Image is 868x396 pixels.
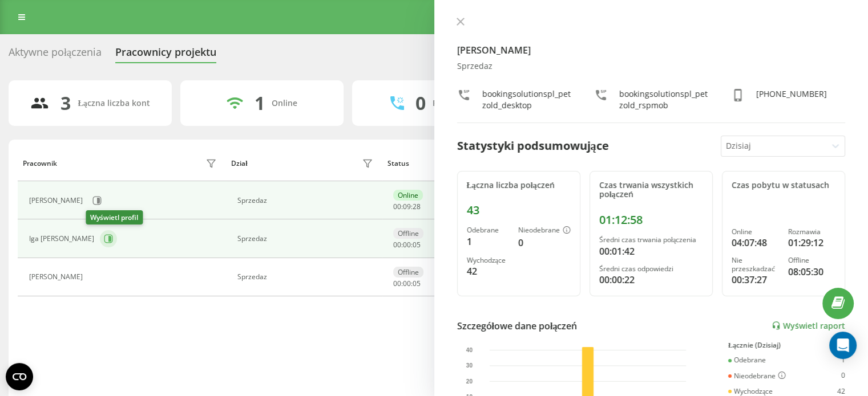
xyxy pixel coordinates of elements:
text: 40 [466,347,473,353]
div: 00:00:22 [599,273,703,287]
div: Online [732,228,779,236]
div: Pracownik [23,160,57,168]
div: [PERSON_NAME] [29,273,86,281]
div: 3 [60,92,71,114]
div: Statystyki podsumowujące [457,137,609,154]
span: 00 [403,240,411,250]
div: 1 [255,92,265,114]
div: Sprzedaz [237,197,376,205]
div: Open Intercom Messenger [829,332,857,359]
div: Iga [PERSON_NAME] [29,235,97,243]
div: 43 [467,203,571,217]
div: 0 [415,92,426,114]
div: [PERSON_NAME] [29,197,86,205]
div: Rozmawiają [433,99,478,108]
div: 00:37:27 [732,273,779,287]
div: Nie przeszkadzać [732,256,779,273]
span: 00 [393,279,401,288]
div: Sprzedaz [237,273,376,281]
div: 1 [841,356,845,364]
div: Odebrane [467,226,509,234]
div: Łączna liczba połączeń [467,181,571,190]
div: Wyświetl profil [86,210,143,224]
div: Sprzedaz [237,235,376,243]
span: 00 [393,240,401,250]
div: Offline [393,267,423,277]
div: Rozmawia [788,228,835,236]
div: Łączna liczba kont [78,99,150,108]
div: 04:07:48 [732,236,779,250]
div: Średni czas odpowiedzi [599,265,703,273]
div: : : [393,280,421,288]
div: Dział [231,160,247,168]
div: 0 [841,371,845,381]
div: 0 [518,236,571,250]
div: bookingsolutionspl_petzold_rspmob [619,88,708,111]
div: Odebrane [728,356,766,364]
div: Sprzedaz [457,62,846,71]
div: Średni czas trwania połączenia [599,236,703,244]
div: Nieodebrane [518,226,571,235]
span: 05 [413,279,421,288]
div: Aktywne połączenia [9,46,102,64]
text: 30 [466,362,473,369]
div: 00:01:42 [599,244,703,258]
div: : : [393,241,421,249]
span: 00 [403,279,411,288]
div: : : [393,203,421,211]
a: Wyświetl raport [772,321,845,330]
div: 01:29:12 [788,236,835,250]
div: Status [387,160,409,168]
span: 09 [403,202,411,211]
div: Online [272,99,297,108]
div: Czas trwania wszystkich połączeń [599,181,703,200]
span: 05 [413,240,421,250]
h4: [PERSON_NAME] [457,43,846,57]
div: [PHONE_NUMBER] [756,88,827,111]
div: Czas pobytu w statusach [732,181,835,190]
div: Wychodzące [728,387,773,395]
div: 42 [467,264,509,278]
div: Online [393,190,423,201]
div: Łącznie (Dzisiaj) [728,341,845,349]
span: 00 [393,202,401,211]
text: 20 [466,378,473,384]
div: 01:12:58 [599,213,703,227]
div: 42 [837,387,845,395]
div: 08:05:30 [788,265,835,279]
div: 1 [467,235,509,248]
div: Szczegółowe dane połączeń [457,319,578,333]
div: Wychodzące [467,256,509,264]
span: 28 [413,202,421,211]
div: Pracownicy projektu [115,46,216,64]
div: Offline [393,228,423,239]
div: Nieodebrane [728,371,786,381]
div: bookingsolutionspl_petzold_desktop [482,88,571,111]
div: Offline [788,256,835,264]
button: Open CMP widget [6,363,33,390]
